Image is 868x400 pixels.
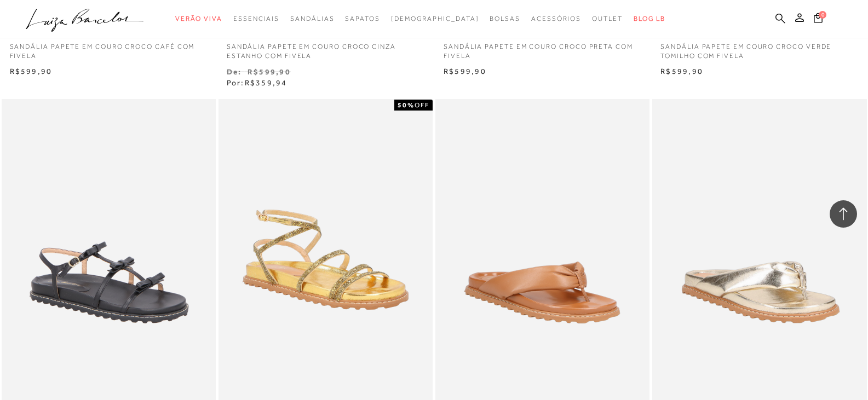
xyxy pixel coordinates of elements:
small: R$599,90 [248,67,291,76]
span: Bolsas [490,15,520,22]
span: Verão Viva [175,15,222,22]
a: SANDÁLIA PAPETE EM COURO CROCO CAFÉ COM FIVELA [2,36,216,61]
a: categoryNavScreenReaderText [490,9,520,29]
span: R$599,90 [444,67,486,76]
span: Acessórios [531,15,581,22]
span: [DEMOGRAPHIC_DATA] [391,15,479,22]
span: Sandálias [290,15,334,22]
small: De: [227,67,242,76]
span: Essenciais [233,15,279,22]
span: Sapatos [345,15,380,22]
span: 0 [819,11,826,19]
a: categoryNavScreenReaderText [345,9,380,29]
span: BLOG LB [634,15,665,22]
a: categoryNavScreenReaderText [531,9,581,29]
span: OFF [415,101,429,109]
a: SANDÁLIA PAPETE EM COURO CROCO VERDE TOMILHO COM FIVELA [652,36,866,61]
strong: 50% [398,101,415,109]
span: Outlet [592,15,623,22]
a: BLOG LB [634,9,665,29]
a: SANDÁLIA PAPETE EM COURO CROCO PRETA COM FIVELA [435,36,649,61]
a: categoryNavScreenReaderText [592,9,623,29]
a: noSubCategoriesText [391,9,479,29]
a: categoryNavScreenReaderText [290,9,334,29]
span: R$599,90 [10,67,53,76]
a: categoryNavScreenReaderText [175,9,222,29]
span: R$599,90 [660,67,703,76]
span: R$359,94 [245,78,288,87]
span: Por: [227,78,288,87]
a: categoryNavScreenReaderText [233,9,279,29]
a: SANDÁLIA PAPETE EM COURO CROCO CINZA ESTANHO COM FIVELA [219,36,433,61]
button: 0 [810,12,826,27]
